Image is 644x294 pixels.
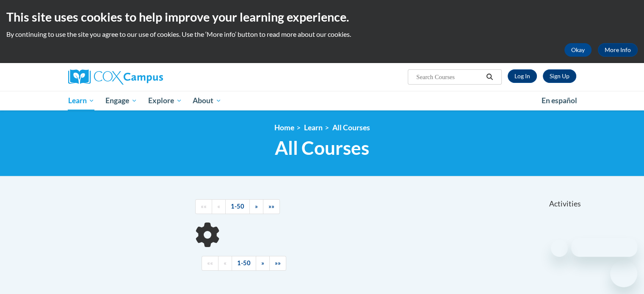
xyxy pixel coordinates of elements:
a: Next [256,256,270,271]
a: Next [249,199,263,214]
a: Previous [218,256,232,271]
h2: This site uses cookies to help improve your learning experience. [6,8,638,25]
span: En español [542,96,577,105]
a: Home [274,123,294,132]
a: Engage [100,91,143,110]
span: About [193,96,221,106]
iframe: Button to launch messaging window [610,260,637,287]
a: End [263,199,280,214]
span: «« [201,203,207,210]
a: Cox Campus [68,69,229,85]
button: Search [483,72,496,82]
a: Explore [143,91,188,110]
span: » [261,259,264,267]
iframe: Message from company [571,238,637,257]
span: » [255,203,258,210]
a: More Info [598,43,638,57]
a: 1-50 [232,256,256,271]
button: Okay [564,43,591,57]
span: Activities [549,199,581,209]
input: Search Courses [415,72,483,82]
a: Learn [63,91,100,110]
a: All Courses [332,123,370,132]
a: End [269,256,286,271]
a: Previous [212,199,226,214]
span: »» [275,259,281,267]
div: Main menu [55,91,589,110]
a: About [187,91,227,110]
a: Log In [508,69,537,83]
span: All Courses [275,137,369,159]
span: « [224,259,227,267]
a: 1-50 [225,199,250,214]
img: Cox Campus [68,69,163,85]
a: Begining [202,256,218,271]
iframe: Close message [551,240,568,257]
a: Begining [195,199,212,214]
span: Explore [148,96,182,106]
a: Learn [304,123,323,132]
span: « [217,203,220,210]
a: En español [536,92,583,110]
a: Register [543,69,576,83]
p: By continuing to use the site you agree to our use of cookies. Use the ‘More info’ button to read... [6,30,638,39]
span: »» [268,203,274,210]
span: Learn [68,96,94,106]
span: Engage [105,96,137,106]
span: «« [207,259,213,267]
